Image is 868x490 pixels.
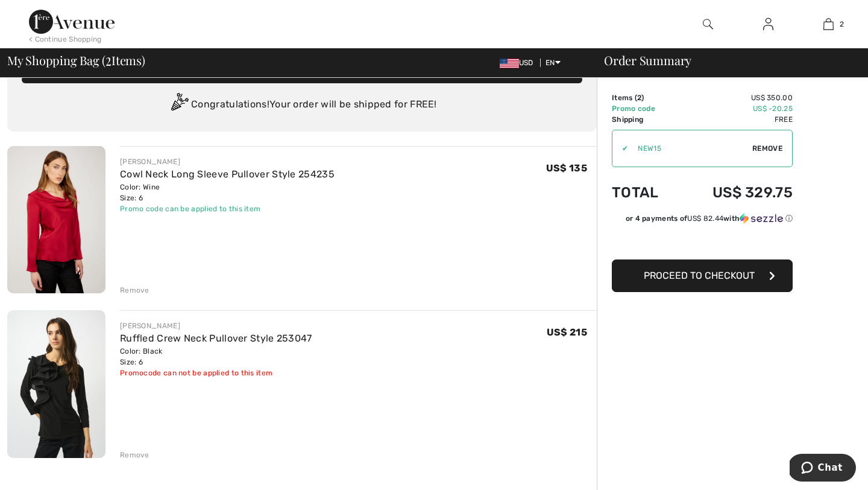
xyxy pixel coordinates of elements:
[120,450,149,460] div: Remove
[612,92,678,103] td: Items ( )
[823,17,834,31] img: My Bag
[790,454,856,484] iframe: Opens a widget where you can chat to one of our agents
[763,17,773,31] img: My Info
[120,285,149,296] div: Remove
[546,162,587,174] span: US$ 135
[22,93,582,117] div: Congratulations! Your order will be shipped for FREE!
[612,103,678,114] td: Promo code
[105,51,112,67] span: 2
[120,332,312,344] a: Ruffled Crew Neck Pullover Style 253047
[120,346,312,367] div: Color: Black Size: 6
[799,17,858,31] a: 2
[740,213,783,224] img: Sezzle
[120,168,335,180] a: Cowl Neck Long Sleeve Pullover Style 254235
[687,214,723,223] span: US$ 82.44
[167,93,191,117] img: Congratulation2.svg
[7,310,105,457] img: Ruffled Crew Neck Pullover Style 253047
[626,213,793,224] div: or 4 payments of with
[612,213,793,228] div: or 4 payments ofUS$ 82.44withSezzle Click to learn more about Sezzle
[637,94,641,102] span: 2
[612,143,628,154] div: ✔
[7,146,105,293] img: Cowl Neck Long Sleeve Pullover Style 254235
[703,17,713,31] img: search the website
[840,19,844,30] span: 2
[500,59,538,67] span: USD
[120,156,335,167] div: [PERSON_NAME]
[678,114,793,125] td: Free
[120,203,335,214] div: Promo code can be applied to this item
[644,270,755,281] span: Proceed to Checkout
[753,17,783,32] a: Sign In
[120,182,335,203] div: Color: Wine Size: 6
[7,54,145,66] span: My Shopping Bag ( Items)
[678,92,793,103] td: US$ 350.00
[678,103,793,114] td: US$ -20.25
[612,259,793,292] button: Proceed to Checkout
[628,130,752,167] input: Promo code
[120,320,312,331] div: [PERSON_NAME]
[612,172,678,213] td: Total
[29,34,102,45] div: < Continue Shopping
[120,367,312,378] div: Promocode can not be applied to this item
[752,143,782,154] span: Remove
[612,228,793,255] iframe: PayPal-paypal
[500,59,519,68] img: US Dollar
[29,10,115,34] img: 1ère Avenue
[590,54,861,66] div: Order Summary
[612,114,678,125] td: Shipping
[678,172,793,213] td: US$ 329.75
[546,59,561,67] span: EN
[547,326,587,338] span: US$ 215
